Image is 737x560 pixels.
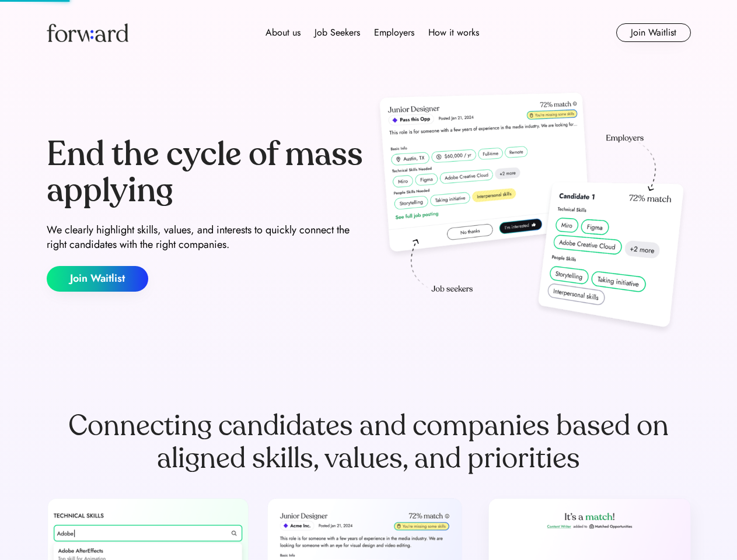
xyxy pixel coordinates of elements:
div: About us [266,26,301,40]
button: Join Waitlist [616,23,691,42]
button: Join Waitlist [47,266,148,292]
img: Forward logo [47,23,128,42]
div: Employers [374,26,414,40]
div: We clearly highlight skills, values, and interests to quickly connect the right candidates with t... [47,223,364,252]
img: hero-image.png [373,89,691,339]
div: Connecting candidates and companies based on aligned skills, values, and priorities [47,409,691,475]
div: How it works [428,26,479,40]
div: End the cycle of mass applying [47,136,364,208]
div: Job Seekers [315,26,360,40]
